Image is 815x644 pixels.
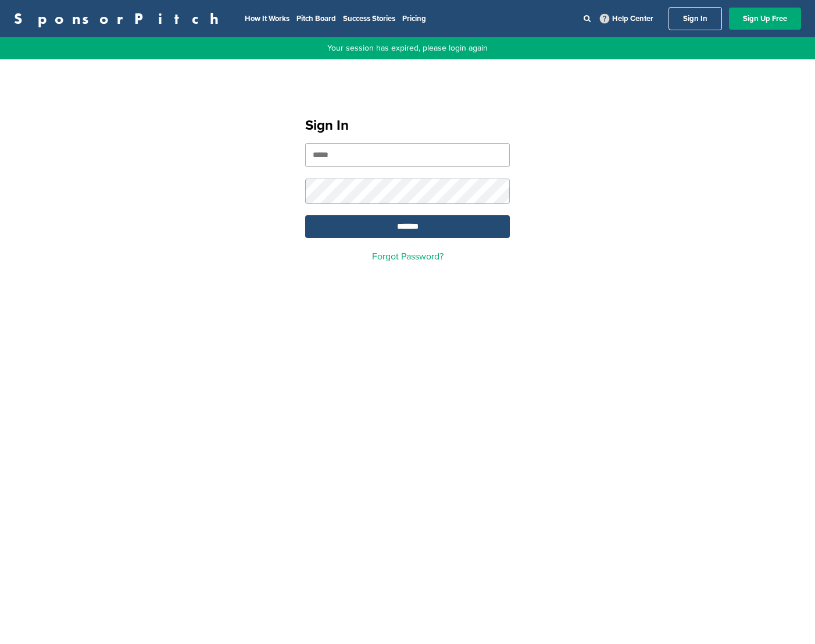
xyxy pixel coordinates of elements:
a: Forgot Password? [372,251,444,262]
a: Sign In [669,7,722,30]
h1: Sign In [305,115,510,136]
a: Pitch Board [296,14,336,23]
a: Help Center [598,12,656,26]
a: Success Stories [343,14,395,23]
a: How It Works [245,14,289,23]
a: Pricing [402,14,426,23]
a: Sign Up Free [729,8,801,30]
a: SponsorPitch [14,11,226,26]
